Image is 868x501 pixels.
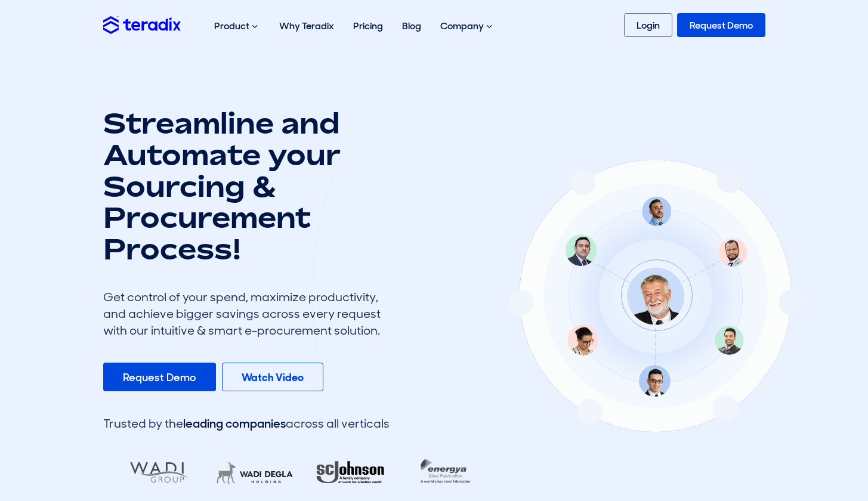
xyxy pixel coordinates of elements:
h1: Streamline and Automate your Sourcing & Procurement Process! [103,107,390,265]
a: Request Demo [677,13,765,37]
a: Watch Video [222,363,323,391]
div: Product [205,7,270,45]
a: Why Teradix [270,7,344,45]
span: leading companies [183,416,286,431]
a: Pricing [344,7,393,45]
a: Login [624,13,672,37]
img: LifeMakers [206,453,303,492]
img: RA [302,453,399,492]
img: Teradix logo [103,16,181,33]
a: Blog [393,7,431,45]
div: Trusted by the across all verticals [103,415,390,432]
b: Watch Video [242,370,304,385]
a: Request Demo [103,363,216,391]
div: Company [431,7,504,45]
div: Get control of your spend, maximize productivity, and achieve bigger savings across every request... [103,289,390,339]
